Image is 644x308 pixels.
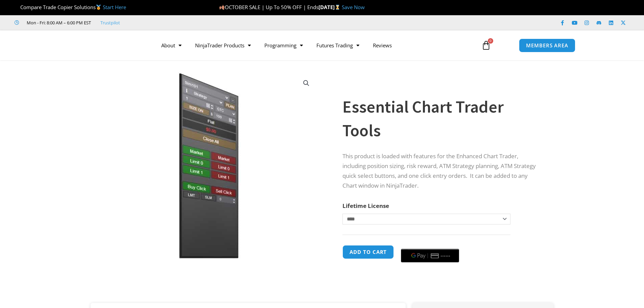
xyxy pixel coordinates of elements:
span: MEMBERS AREA [526,43,568,48]
a: MEMBERS AREA [519,39,575,52]
nav: Menu [154,38,474,53]
a: View full-screen image gallery [300,77,312,89]
a: Reviews [366,38,399,53]
img: LogoAI | Affordable Indicators – NinjaTrader [69,33,141,57]
a: Programming [258,38,310,53]
a: NinjaTrader Products [188,38,258,53]
img: 🍂 [219,5,224,10]
a: Save Now [342,4,365,10]
a: Start Here [103,4,126,10]
a: Clear options [342,228,353,233]
img: ⌛ [335,5,340,10]
img: 🥇 [96,5,101,10]
button: Add to cart [342,245,394,259]
span: OCTOBER SALE | Up To 50% OFF | Ends [219,4,318,10]
strong: [DATE] [318,4,342,10]
a: 0 [471,35,501,55]
span: Compare Trade Copier Solutions [15,4,126,10]
a: Futures Trading [310,38,366,53]
a: Trustpilot [100,19,120,27]
span: 0 [488,38,493,44]
h1: Essential Chart Trader Tools [342,95,540,142]
p: This product is loaded with features for the Enhanced Chart Trader, including position sizing, ri... [342,151,540,191]
a: About [154,38,188,53]
label: Lifetime License [342,202,389,210]
iframe: Secure payment input frame [400,244,460,245]
text: •••••• [441,254,451,258]
button: Buy with GPay [401,249,459,262]
img: Essential Chart Trader Tools [100,72,317,259]
span: Mon - Fri: 8:00 AM – 6:00 PM EST [25,19,91,27]
img: 🏆 [15,5,20,10]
